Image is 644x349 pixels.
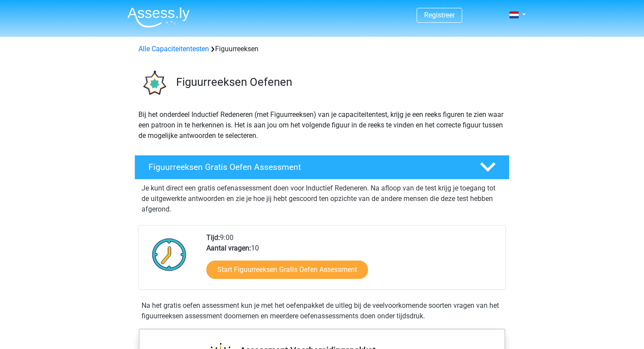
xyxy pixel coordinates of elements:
div: 9:00 10 [200,233,505,289]
a: Start Figuurreeksen Gratis Oefen Assessment [206,261,368,279]
h4: Figuurreeksen Gratis Oefen Assessment [149,162,466,172]
a: Figuurreeksen Gratis Oefen Assessment [131,155,513,180]
p: Je kunt direct een gratis oefenassessment doen voor Inductief Redeneren. Na afloop van de test kr... [142,183,502,215]
a: Registreer [424,11,455,19]
b: Aantal vragen: [206,244,251,252]
p: Bij het onderdeel Inductief Redeneren (met Figuurreeksen) van je capaciteitentest, krijg je een r... [138,109,506,141]
img: Assessly [127,7,190,28]
img: figuurreeksen [135,65,172,102]
b: Tijd: [206,233,220,242]
h3: Figuurreeksen Oefenen [176,75,502,89]
div: Figuurreeksen [135,44,509,54]
a: Alle Capaciteitentesten [138,45,209,53]
div: Na het gratis oefen assessment kun je met het oefenpakket de uitleg bij de veelvoorkomende soorte... [138,300,506,321]
img: Klok [147,233,191,276]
